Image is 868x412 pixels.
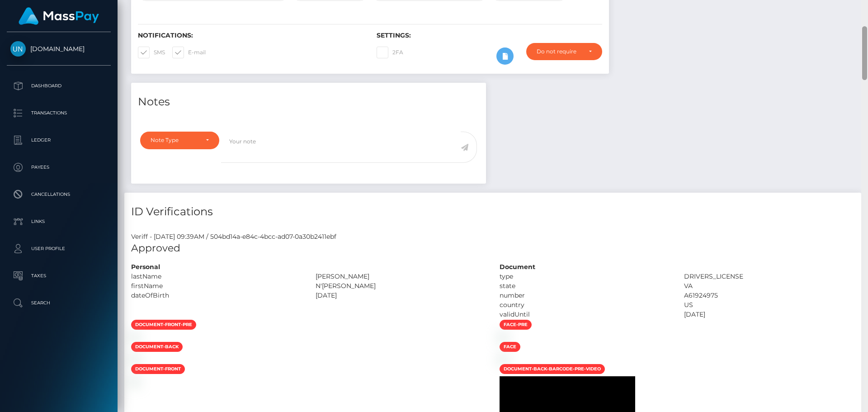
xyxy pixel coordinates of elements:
[493,281,677,291] div: state
[500,355,507,363] img: 97fbf118-0995-4c5c-8734-9e587daf7870
[7,237,111,260] a: User Profile
[10,215,107,228] p: Links
[7,210,111,233] a: Links
[10,133,107,147] p: Ledger
[493,272,677,281] div: type
[124,232,861,242] div: Veriff - [DATE] 09:39AM / 504bd14a-e84c-4bcc-ad07-0a30b2411ebf
[124,281,309,291] div: firstName
[7,156,111,179] a: Payees
[124,291,309,300] div: dateOfBirth
[500,364,605,374] span: document-back-barcode-pre-video
[172,47,206,58] label: E-mail
[309,281,493,291] div: N'[PERSON_NAME]
[10,41,26,57] img: Unlockt.me
[10,161,107,174] p: Payees
[10,242,107,256] p: User Profile
[500,320,532,330] span: face-pre
[493,310,677,319] div: validUntil
[377,32,602,39] h6: Settings:
[7,183,111,206] a: Cancellations
[309,272,493,281] div: [PERSON_NAME]
[677,300,862,310] div: US
[10,106,107,120] p: Transactions
[7,265,111,287] a: Taxes
[526,43,602,60] button: Do not require
[309,291,493,300] div: [DATE]
[131,355,138,363] img: 1299785c-c2c4-4756-afa0-232b390414aa
[677,272,862,281] div: DRIVERS_LICENSE
[151,137,198,144] div: Note Type
[500,333,507,341] img: 5172062c-2c38-494f-8699-f5f43f9649e2
[493,291,677,300] div: number
[493,300,677,310] div: country
[500,263,535,271] strong: Document
[124,272,309,281] div: lastName
[7,129,111,152] a: Ledger
[7,45,111,53] span: [DOMAIN_NAME]
[131,333,138,341] img: 6dce3618-a669-4a2b-ae7e-d1d9e143eaf3
[131,364,185,374] span: document-front
[138,47,165,58] label: SMS
[131,242,854,256] h5: Approved
[131,204,854,220] h4: ID Verifications
[131,378,138,385] img: b299963e-83a6-4e5f-a911-2374f8f77437
[677,310,862,319] div: [DATE]
[7,75,111,97] a: Dashboard
[10,296,107,310] p: Search
[131,263,160,271] strong: Personal
[131,342,183,352] span: document-back
[677,291,862,300] div: A61924975
[537,48,581,55] div: Do not require
[500,342,520,352] span: face
[19,7,99,25] img: MassPay Logo
[138,32,363,39] h6: Notifications:
[131,320,196,330] span: document-front-pre
[7,292,111,314] a: Search
[10,269,107,283] p: Taxes
[138,94,479,110] h4: Notes
[10,79,107,93] p: Dashboard
[377,47,403,58] label: 2FA
[10,188,107,201] p: Cancellations
[140,132,219,149] button: Note Type
[677,281,862,291] div: VA
[7,102,111,124] a: Transactions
